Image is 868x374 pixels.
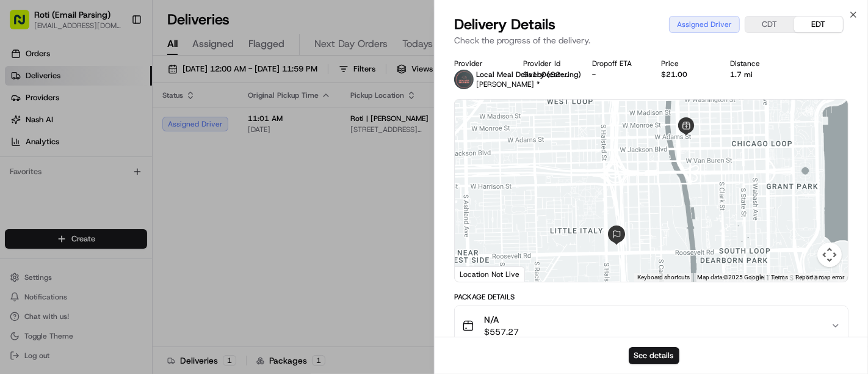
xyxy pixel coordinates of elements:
button: CDT [745,16,794,32]
div: Price [661,59,711,68]
div: - [592,70,642,79]
div: Distance [730,59,779,68]
span: Map data ©2025 Google [697,274,764,280]
div: Start new chat [42,116,200,128]
div: 📗 [12,178,22,188]
a: Powered byPylon [86,206,148,216]
span: API Documentation [115,177,196,189]
a: 📗Knowledge Base [7,172,98,194]
div: 1.7 mi [730,70,779,79]
span: N/A [484,313,519,326]
span: [PERSON_NAME] * [476,79,540,89]
div: Location Not Live [455,266,525,282]
p: Welcome 👋 [12,48,222,68]
button: See details [629,347,679,364]
div: Package Details [454,292,848,302]
button: N/A$557.27 [455,306,848,345]
img: 1736555255976-a54dd68f-1ca7-489b-9aae-adbdc363a1c4 [12,116,34,138]
div: Provider [454,59,504,68]
div: $21.00 [661,70,711,79]
button: Map camera controls [817,243,842,267]
button: EDT [794,16,843,32]
div: 💻 [103,178,113,188]
span: Knowledge Base [24,177,93,189]
span: Delivery Details [454,15,555,34]
span: $557.27 [484,326,519,338]
span: Local Meal Delivery (catering) [476,70,581,79]
button: Start new chat [208,120,222,134]
img: Nash [12,12,37,36]
div: We're available if you need us! [42,128,154,138]
div: Dropoff ETA [592,59,642,68]
div: Provider Id [523,59,573,68]
button: 9a1b0e92-297e-21bd-7530-ed69ec4190b6 [523,70,573,79]
img: lmd_logo.png [454,70,474,89]
button: Keyboard shortcuts [637,273,690,282]
p: Check the progress of the delivery. [454,34,848,46]
a: 💻API Documentation [98,172,201,194]
a: Report a map error [795,274,844,280]
a: Terms (opens in new tab) [771,274,788,280]
input: Clear [32,78,201,91]
span: Pylon [121,207,148,216]
img: Google [458,266,498,282]
a: Open this area in Google Maps (opens a new window) [458,266,498,282]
